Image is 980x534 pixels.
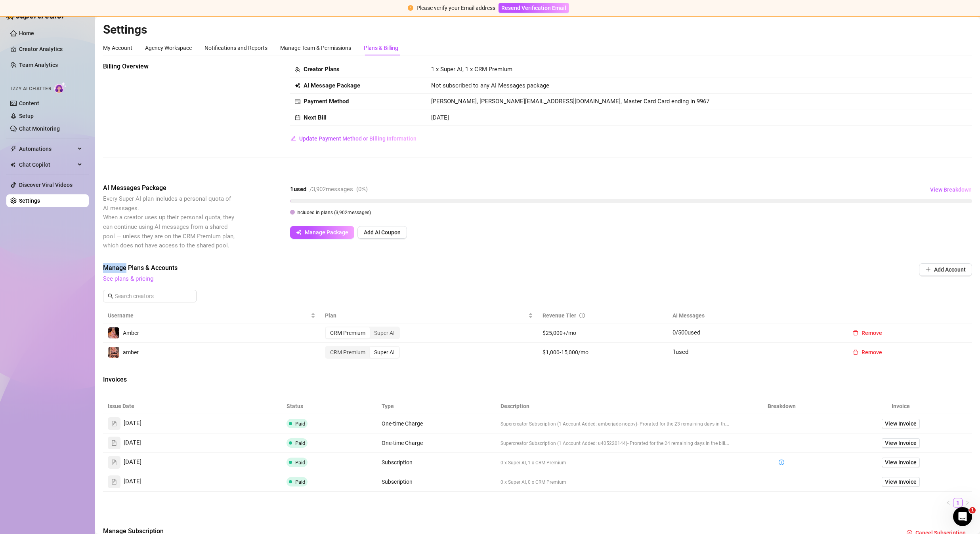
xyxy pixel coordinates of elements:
a: Settings [19,198,40,204]
span: / 3,902 messages [309,186,353,193]
span: Billing Overview [103,62,236,71]
th: Username [103,308,320,323]
span: Every Super AI plan includes a personal quota of AI messages. When a creator uses up their person... [103,195,235,249]
span: Add Account [934,266,966,273]
span: [DATE] [124,419,141,428]
th: Description [496,399,734,414]
span: [DATE] [124,438,141,448]
span: thunderbolt [10,146,17,152]
div: segmented control [325,327,400,339]
td: $1,000-15,000/mo [538,343,668,362]
span: Manage Package [305,229,348,236]
div: CRM Premium [326,327,370,338]
strong: Payment Method [304,98,349,105]
button: Remove [846,346,888,359]
div: Plans & Billing [364,44,398,52]
div: segmented control [325,346,400,359]
span: Amber [123,330,139,336]
span: team [295,67,300,72]
span: Resend Verification Email [501,5,566,11]
div: Super AI [370,347,399,358]
h2: Settings [103,22,972,37]
div: My Account [103,44,132,52]
span: exclamation-circle [408,5,413,11]
span: Invoices [103,375,236,384]
button: Manage Package [290,226,354,239]
a: Setup [19,113,34,119]
span: Update Payment Method or Billing Information [299,135,416,142]
span: AI Messages Package [103,183,236,193]
span: info-circle [779,460,784,465]
iframe: Intercom live chat [953,507,972,526]
span: Supercreator Subscription (1 Account Added: amberjade-noppv) [501,421,637,427]
th: Status [282,399,377,414]
a: Discover Viral Videos [19,182,73,188]
span: 1 [969,507,976,513]
div: Super AI [370,327,399,338]
span: ( 0 %) [356,186,368,193]
button: Add Account [919,263,972,276]
span: file-text [111,421,117,426]
span: 0 x Super AI, 0 x CRM Premium [501,479,566,485]
span: View Invoice [885,419,917,428]
span: Revenue Tier [543,312,576,319]
span: amber [123,349,139,355]
span: Manage Plans & Accounts [103,263,865,273]
img: amber [108,347,119,358]
td: 0 x Super AI, 1 x CRM Premium [496,453,734,472]
span: Remove [862,330,882,336]
strong: Creator Plans [304,66,340,73]
a: Creator Analytics [19,43,82,55]
li: Next Page [963,498,972,507]
a: 1 [953,498,962,507]
span: right [965,500,970,505]
a: View Invoice [882,438,920,448]
span: - Prorated for the 24 remaining days in the billing cycle ([DATE] - [DATE]) [627,440,779,446]
span: Paid [295,440,305,446]
span: delete [853,330,858,336]
span: Subscription [382,479,413,485]
th: Breakdown [734,399,829,414]
span: [PERSON_NAME], [PERSON_NAME][EMAIL_ADDRESS][DOMAIN_NAME], Master Card Card ending in 9967 [431,98,709,105]
input: Search creators [115,292,185,300]
div: Manage Team & Permissions [280,44,351,52]
img: Chat Copilot [10,162,15,167]
th: Invoice [829,399,972,414]
span: Paid [295,421,305,427]
div: Please verify your Email address [416,4,495,12]
span: Included in plans ( 3,902 messages) [296,210,371,215]
strong: Next Bill [304,114,327,121]
div: Agency Workspace [145,44,192,52]
span: View Invoice [885,458,917,467]
span: [DATE] [124,477,141,486]
span: Not subscribed to any AI Messages package [431,81,549,91]
span: [DATE] [124,458,141,467]
span: Chat Copilot [19,158,75,171]
button: Remove [846,327,888,339]
span: edit [290,136,296,141]
span: Paid [295,479,305,485]
span: Add AI Coupon [364,229,401,236]
span: file-text [111,479,117,485]
span: Username [108,311,309,320]
strong: AI Message Package [304,82,360,89]
img: AI Chatter [54,82,67,93]
span: delete [853,350,858,355]
span: Supercreator Subscription (1 Account Added: u405220144) [501,441,627,446]
th: Plan [320,308,537,323]
span: Automations [19,143,75,155]
span: 1 used [672,348,688,355]
a: Home [19,30,34,36]
span: Izzy AI Chatter [11,85,51,93]
button: right [963,498,972,507]
span: left [946,500,951,505]
td: 0 x Super AI, 0 x CRM Premium [496,472,734,492]
a: View Invoice [882,477,920,486]
span: One-time Charge [382,420,423,427]
span: View Breakdown [930,186,972,193]
span: - Prorated for the 23 remaining days in the billing cycle ([DATE] - [DATE]) [637,420,789,427]
div: Notifications and Reports [204,44,267,52]
span: Subscription [382,459,413,466]
span: Plan [325,311,526,320]
span: plus [925,266,931,272]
